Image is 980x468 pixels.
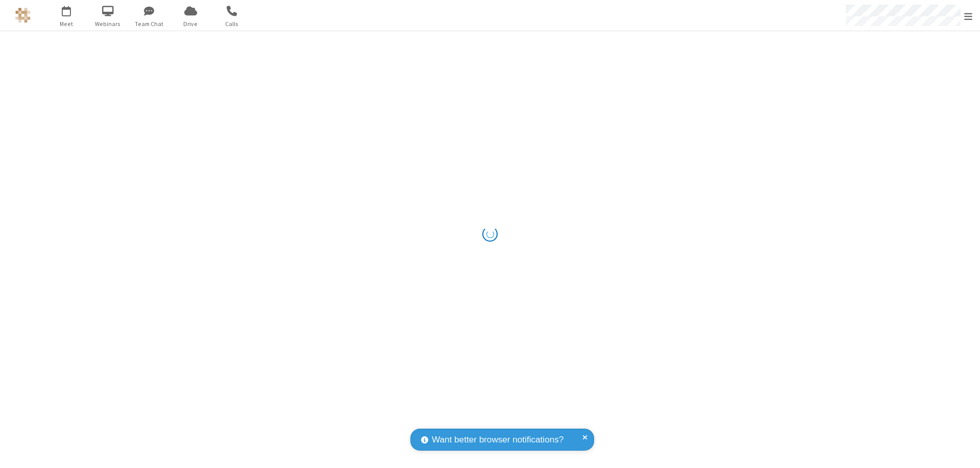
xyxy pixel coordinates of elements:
[89,19,127,29] span: Webinars
[432,433,563,447] span: Want better browser notifications?
[15,8,31,23] img: QA Selenium DO NOT DELETE OR CHANGE
[130,19,168,29] span: Team Chat
[171,19,210,29] span: Drive
[47,19,86,29] span: Meet
[213,19,251,29] span: Calls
